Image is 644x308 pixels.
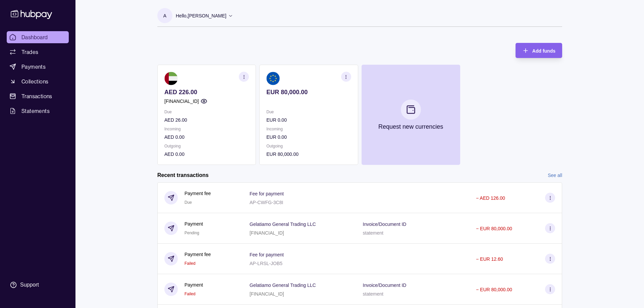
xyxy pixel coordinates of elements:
[548,172,562,179] a: See all
[363,222,407,227] p: Invoice/Document ID
[176,12,226,19] p: Hello, [PERSON_NAME]
[164,142,249,150] p: Outgoing
[7,46,69,58] a: Trades
[250,252,284,257] p: Fee for payment
[378,123,443,130] p: Request new currencies
[184,251,211,258] p: Payment fee
[20,281,39,289] div: Support
[21,33,48,41] span: Dashboard
[532,48,555,54] span: Add funds
[250,191,284,196] p: Fee for payment
[362,65,460,165] button: Request new currencies
[7,61,69,73] a: Payments
[266,88,351,96] p: EUR 80,000.00
[164,108,249,116] p: Due
[7,90,69,102] a: Transactions
[266,108,351,116] p: Due
[250,200,283,205] p: AP-CWFG-3C8I
[164,88,249,96] p: AED 226.00
[250,261,282,266] p: AP-LRSL-JOB5
[163,12,166,19] p: A
[250,222,316,227] p: Gelatiamo General Trading LLC
[7,31,69,43] a: Dashboard
[184,292,196,296] span: Failed
[250,230,284,236] p: [FINANCIAL_ID]
[476,226,512,231] p: − EUR 80,000.00
[266,72,280,85] img: eu
[476,256,503,262] p: − EUR 12.60
[164,98,199,105] p: [FINANCIAL_ID]
[476,195,505,201] p: − AED 126.00
[266,142,351,150] p: Outgoing
[184,261,196,266] span: Failed
[363,291,383,297] p: statement
[21,63,46,71] span: Payments
[164,116,249,124] p: AED 26.00
[266,150,351,158] p: EUR 80,000.00
[21,77,48,85] span: Collections
[7,75,69,87] a: Collections
[476,287,512,292] p: − EUR 80,000.00
[250,283,316,288] p: Gelatiamo General Trading LLC
[266,133,351,141] p: EUR 0.00
[184,220,203,228] p: Payment
[250,291,284,297] p: [FINANCIAL_ID]
[184,231,199,235] span: Pending
[363,283,407,288] p: Invoice/Document ID
[7,278,69,292] a: Support
[157,172,209,179] h2: Recent transactions
[7,105,69,117] a: Statements
[21,107,50,115] span: Statements
[184,281,203,289] p: Payment
[184,200,192,205] span: Due
[21,48,38,56] span: Trades
[363,230,383,236] p: statement
[164,133,249,141] p: AED 0.00
[21,92,52,100] span: Transactions
[266,116,351,124] p: EUR 0.00
[516,43,562,58] button: Add funds
[164,72,178,85] img: ae
[164,125,249,133] p: Incoming
[164,150,249,158] p: AED 0.00
[184,190,211,197] p: Payment fee
[266,125,351,133] p: Incoming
